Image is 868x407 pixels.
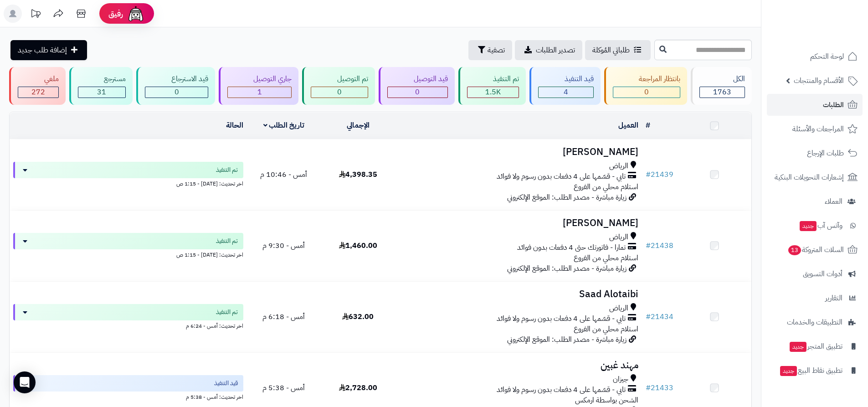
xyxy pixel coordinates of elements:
[18,87,58,98] div: 272
[257,87,262,98] span: 1
[574,181,638,192] span: استلام محلي من الفروع
[799,219,842,232] span: وآتس آب
[13,320,243,330] div: اخر تحديث: أمس - 6:24 م
[538,74,594,84] div: قيد التنفيذ
[18,45,67,56] span: إضافة طلب جديد
[217,67,301,105] a: جاري التوصيل 1
[792,123,844,135] span: المراجعات والأسئلة
[31,87,45,98] span: 272
[377,67,457,105] a: قيد التوصيل 0
[457,67,528,105] a: تم التنفيذ 1.5K
[767,287,863,309] a: التقارير
[646,311,651,322] span: #
[823,98,844,111] span: الطلبات
[767,215,863,237] a: وآتس آبجديد
[592,45,630,56] span: طلباتي المُوكلة
[575,395,638,406] span: الشحن بواسطة ارمكس
[767,166,863,188] a: إشعارات التحويلات البنكية
[415,87,420,98] span: 0
[794,74,844,87] span: الأقسام والمنتجات
[602,67,689,105] a: بانتظار المراجعة 0
[767,118,863,140] a: المراجعات والأسئلة
[528,67,602,105] a: قيد التنفيذ 4
[803,268,842,280] span: أدوات التسويق
[497,314,626,324] span: تابي - قسّمها على 4 دفعات بدون رسوم ولا فوائد
[260,169,307,180] span: أمس - 10:46 م
[468,40,512,60] button: تصفية
[609,161,628,171] span: الرياض
[646,382,651,393] span: #
[790,342,806,352] span: جديد
[574,324,638,335] span: استلام محلي من الفروع
[262,311,305,322] span: أمس - 6:18 م
[13,392,243,401] div: اخر تحديث: أمس - 5:38 م
[216,237,238,246] span: تم التنفيذ
[787,316,842,329] span: التطبيقات والخدمات
[767,191,863,212] a: العملاء
[646,120,650,131] a: #
[564,87,568,98] span: 4
[585,40,651,60] a: طلباتي المُوكلة
[216,165,238,175] span: تم التنفيذ
[515,40,582,60] a: تصدير الطلبات
[507,263,627,274] span: زيارة مباشرة - مصدر الطلب: الموقع الإلكتروني
[399,147,638,157] h3: [PERSON_NAME]
[78,87,126,98] div: 31
[613,74,681,84] div: بانتظار المراجعة
[767,94,863,116] a: الطلبات
[497,171,626,182] span: تابي - قسّمها على 4 دفعات بدون رسوم ولا فوائد
[262,240,305,251] span: أمس - 9:30 م
[699,74,745,84] div: الكل
[228,87,292,98] div: 1
[507,192,627,203] span: زيارة مباشرة - مصدر الطلب: الموقع الإلكتروني
[825,292,842,304] span: التقارير
[24,5,47,25] a: تحديثات المنصة
[488,45,505,56] span: تصفية
[145,74,208,84] div: قيد الاسترجاع
[810,50,844,63] span: لوحة التحكم
[467,87,519,98] div: 1455
[388,87,447,98] div: 0
[97,87,106,98] span: 31
[787,243,844,256] span: السلات المتروكة
[18,74,59,84] div: ملغي
[788,245,801,255] span: 13
[13,178,243,188] div: اخر تحديث: [DATE] - 1:15 ص
[713,87,731,98] span: 1763
[775,171,844,184] span: إشعارات التحويلات البنكية
[10,40,87,60] a: إضافة طلب جديد
[337,87,342,98] span: 0
[339,240,377,251] span: 1,460.00
[311,87,368,98] div: 0
[609,303,628,314] span: الرياض
[226,120,243,131] a: الحالة
[399,289,638,299] h3: Saad Alotaibi
[216,308,238,317] span: تم التنفيذ
[574,252,638,263] span: استلام محلي من الفروع
[67,67,135,105] a: مسترجع 31
[517,242,626,253] span: تمارا - فاتورتك حتى 4 دفعات بدون فوائد
[825,195,842,208] span: العملاء
[339,382,377,393] span: 2,728.00
[145,87,208,98] div: 0
[127,5,145,23] img: ai-face.png
[214,379,238,388] span: قيد التنفيذ
[263,120,305,131] a: تاريخ الطلب
[507,334,627,345] span: زيارة مباشرة - مصدر الطلب: الموقع الإلكتروني
[779,364,842,377] span: تطبيق نقاط البيع
[613,87,680,98] div: 0
[618,120,638,131] a: العميل
[14,371,36,393] div: Open Intercom Messenger
[300,67,377,105] a: تم التوصيل 0
[646,382,673,393] a: #21433
[175,87,179,98] span: 0
[485,87,501,98] span: 1.5K
[342,311,374,322] span: 632.00
[108,8,123,19] span: رفيق
[13,249,243,259] div: اخر تحديث: [DATE] - 1:15 ص
[646,169,673,180] a: #21439
[646,240,673,251] a: #21438
[767,360,863,381] a: تطبيق نقاط البيعجديد
[399,218,638,228] h3: [PERSON_NAME]
[227,74,292,84] div: جاري التوصيل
